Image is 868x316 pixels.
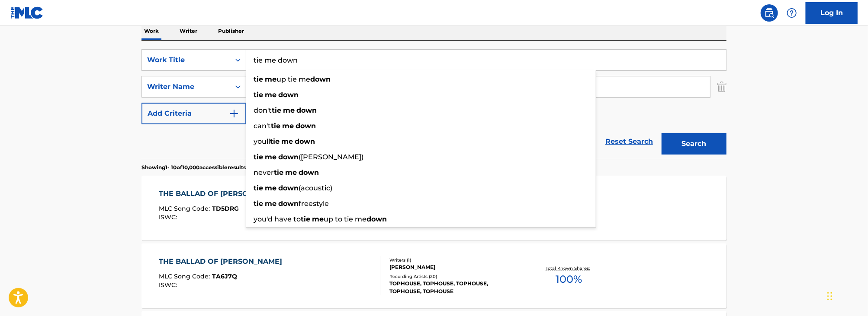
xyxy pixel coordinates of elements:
[254,106,272,114] span: don't
[272,106,281,114] strong: tie
[265,199,276,208] strong: me
[147,82,225,92] div: Writer Name
[299,199,329,208] span: freestyle
[310,75,331,83] strong: down
[787,8,797,18] img: help
[278,91,299,99] strong: down
[265,91,276,99] strong: me
[229,108,239,119] img: 9d2ae6d4665cec9f34b9.svg
[389,257,520,263] div: Writers ( 1 )
[276,75,310,83] span: up tie me
[389,263,520,271] div: [PERSON_NAME]
[764,8,775,18] img: search
[159,213,180,221] span: ISWC :
[254,153,263,161] strong: tie
[159,272,212,280] span: MLC Song Code :
[265,153,276,161] strong: me
[212,272,238,280] span: TA6J7Q
[147,55,225,65] div: Work Title
[159,189,287,199] div: THE BALLAD OF [PERSON_NAME]
[389,273,520,280] div: Recording Artists ( 20 )
[278,153,299,161] strong: down
[254,122,271,130] span: can't
[299,184,332,192] span: (acoustic)
[662,133,727,155] button: Search
[159,281,180,289] span: ISWC :
[366,215,387,223] strong: down
[254,215,301,223] span: you'd have to
[270,137,280,145] strong: tie
[299,168,319,177] strong: down
[301,215,310,223] strong: tie
[254,137,270,145] span: youll
[141,103,246,124] button: Add Criteria
[295,137,315,145] strong: down
[281,137,293,145] strong: me
[265,75,276,83] strong: me
[141,49,727,159] form: Search Form
[254,168,274,177] span: never
[265,184,276,192] strong: me
[324,215,366,223] span: up to tie me
[141,22,161,40] p: Work
[546,265,592,272] p: Total Known Shares:
[296,106,317,114] strong: down
[141,243,727,308] a: THE BALLAD OF [PERSON_NAME]MLC Song Code:TA6J7QISWC:Writers (1)[PERSON_NAME]Recording Artists (20...
[282,122,294,130] strong: me
[159,256,287,267] div: THE BALLAD OF [PERSON_NAME]
[278,184,299,192] strong: down
[783,4,800,22] div: Help
[761,4,778,22] a: Public Search
[825,275,868,316] iframe: Chat Widget
[254,91,263,99] strong: tie
[389,280,520,295] div: TOPHOUSE, TOPHOUSE, TOPHOUSE, TOPHOUSE, TOPHOUSE
[827,283,833,309] div: Drag
[601,132,657,151] a: Reset Search
[10,6,44,19] img: MLC Logo
[215,22,247,40] p: Publisher
[177,22,200,40] p: Writer
[254,184,263,192] strong: tie
[278,199,299,208] strong: down
[806,2,858,24] a: Log In
[283,106,295,114] strong: me
[254,75,263,83] strong: tie
[274,168,283,177] strong: tie
[212,205,239,212] span: TD5DRG
[254,199,263,208] strong: tie
[141,164,288,171] p: Showing 1 - 10 of 10,000 accessible results (Total 3,867,655 )
[285,168,297,177] strong: me
[141,176,727,240] a: THE BALLAD OF [PERSON_NAME]MLC Song Code:TD5DRGISWC:Writers (1)[PERSON_NAME]Recording Artists (1)...
[299,153,363,161] span: ([PERSON_NAME])
[312,215,324,223] strong: me
[717,76,727,98] img: Delete Criterion
[556,272,582,287] span: 100 %
[159,205,212,212] span: MLC Song Code :
[296,122,316,130] strong: down
[271,122,280,130] strong: tie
